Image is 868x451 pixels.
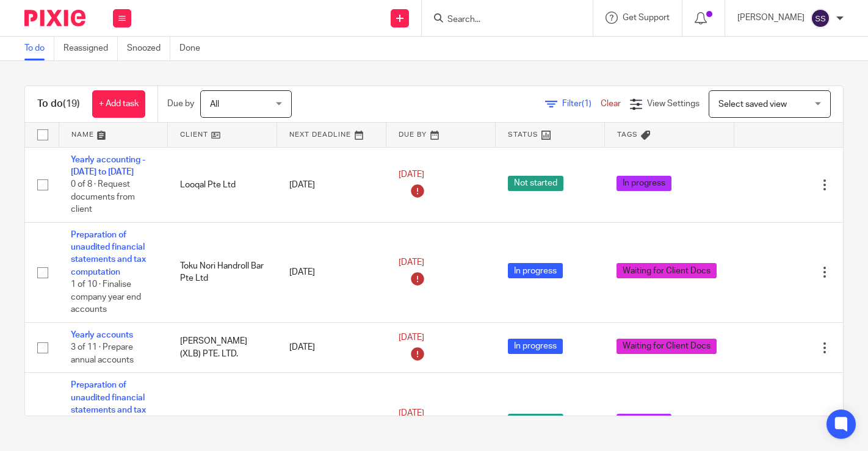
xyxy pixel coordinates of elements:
[617,176,671,191] span: In progress
[71,231,146,276] a: Preparation of unaudited financial statements and tax computation
[508,263,563,278] span: In progress
[168,322,277,372] td: [PERSON_NAME] (XLB) PTE. LTD.
[167,98,194,110] p: Due by
[277,147,386,222] td: [DATE]
[508,339,563,354] span: In progress
[24,10,85,26] img: Pixie
[71,156,145,176] a: Yearly accounting - [DATE] to [DATE]
[399,258,424,267] span: [DATE]
[168,222,277,322] td: Toku Nori Handroll Bar Pte Ltd
[737,12,805,24] p: [PERSON_NAME]
[37,98,80,110] h1: To do
[617,131,638,138] span: Tags
[399,334,424,342] span: [DATE]
[601,99,621,108] a: Clear
[24,37,54,60] a: To do
[92,90,145,118] a: + Add task
[399,171,424,179] span: [DATE]
[617,339,717,354] span: Waiting for Client Docs
[179,37,209,60] a: Done
[63,37,118,60] a: Reassigned
[277,322,386,372] td: [DATE]
[71,280,141,314] span: 1 of 10 · Finalise company year end accounts
[508,414,563,429] span: Not started
[127,37,170,60] a: Snoozed
[508,176,563,191] span: Not started
[647,99,700,108] span: View Settings
[582,99,591,108] span: (1)
[718,100,787,109] span: Select saved view
[71,381,146,427] a: Preparation of unaudited financial statements and tax computation
[168,147,277,222] td: Looqal Pte Ltd
[71,180,135,214] span: 0 of 8 · Request documents from client
[210,100,219,109] span: All
[562,99,601,108] span: Filter
[399,409,424,417] span: [DATE]
[277,222,386,322] td: [DATE]
[617,263,717,278] span: Waiting for Client Docs
[71,343,134,364] span: 3 of 11 · Prepare annual accounts
[71,331,133,339] a: Yearly accounts
[811,9,830,28] img: svg%3E
[617,414,671,429] span: In progress
[446,15,556,26] input: Search
[63,99,80,109] span: (19)
[623,13,670,22] span: Get Support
